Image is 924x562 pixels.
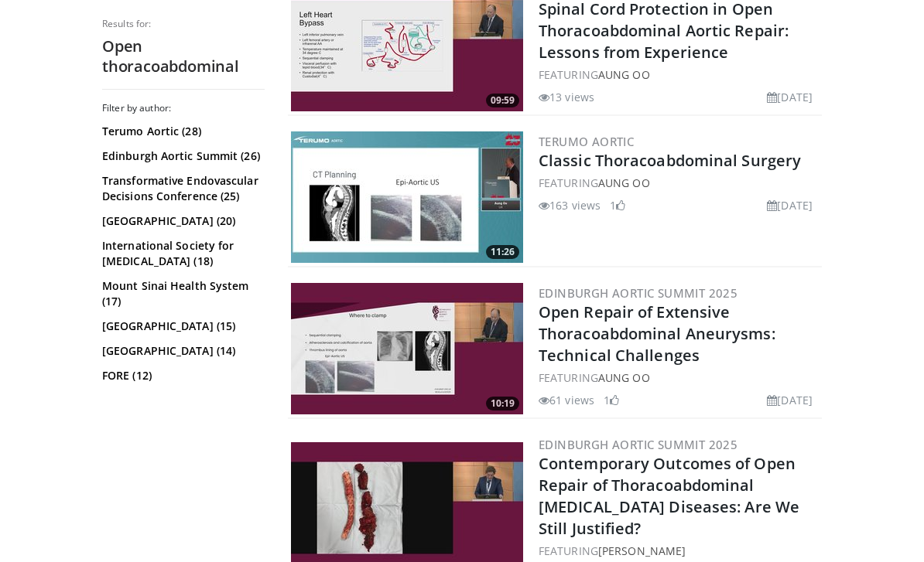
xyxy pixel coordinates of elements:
li: 13 views [539,89,594,105]
span: 10:19 [486,397,519,410]
a: International Society for [MEDICAL_DATA] (18) [102,238,261,269]
a: Open Repair of Extensive Thoracoabdominal Aneurysms: Technical Challenges [539,301,775,366]
li: [DATE] [767,89,813,105]
a: FORE (12) [102,368,261,383]
a: Aung Oo [598,370,650,385]
a: Mount Sinai Health System (17) [102,278,261,309]
a: [GEOGRAPHIC_DATA] (15) [102,318,261,334]
a: Edinburgh Aortic Summit (26) [102,148,261,164]
a: Contemporary Outcomes of Open Repair of Thoracoabdominal [MEDICAL_DATA] Diseases: Are We Still Ju... [539,453,799,539]
a: Classic Thoracoabdominal Surgery [539,150,801,171]
h2: Open thoracoabdominal [102,36,265,77]
a: Terumo Aortic (28) [102,124,261,139]
li: [DATE] [767,197,813,213]
a: [GEOGRAPHIC_DATA] (20) [102,213,261,229]
a: 11:26 [291,131,523,263]
div: FEATURING [539,543,819,559]
a: Edinburgh Aortic Summit 2025 [539,285,737,301]
div: FEATURING [539,175,819,191]
a: Aung Oo [598,67,650,82]
img: 757567e5-e9a7-4546-90f2-a94897ffeb82.300x170_q85_crop-smart_upscale.jpg [291,283,523,414]
a: Aung Oo [598,175,650,190]
a: Transformative Endovascular Decisions Conference (25) [102,173,261,204]
p: Results for: [102,18,265,30]
li: 61 views [539,392,594,408]
a: Terumo Aortic [539,134,634,149]
a: [GEOGRAPHIC_DATA] (14) [102,343,261,359]
h3: Filter by author: [102,102,265,114]
li: 1 [610,197,625,213]
img: b21dd8f5-e83b-4fb1-be32-60537ec444f0.300x170_q85_crop-smart_upscale.jpg [291,131,523,263]
span: 09:59 [486,94,519,107]
a: [PERSON_NAME] [598,543,686,558]
a: Edinburgh Aortic Summit 2025 [539,437,737,452]
span: 11:26 [486,245,519,259]
div: FEATURING [539,370,819,386]
li: 1 [604,392,619,408]
div: FEATURING [539,66,819,83]
li: 163 views [539,197,601,213]
a: 10:19 [291,283,523,414]
li: [DATE] [767,392,813,408]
